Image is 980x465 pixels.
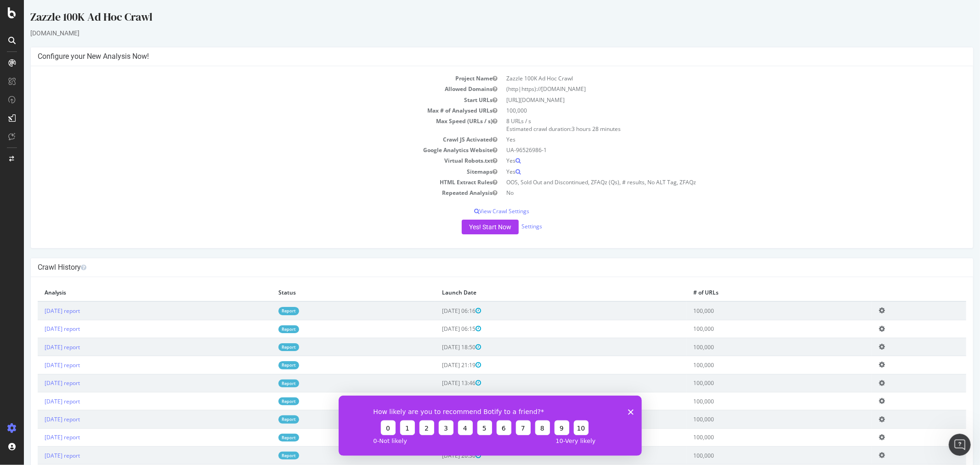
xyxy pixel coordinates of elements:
div: [DOMAIN_NAME] [6,28,950,38]
a: Report [255,325,275,333]
a: [DATE] report [21,325,56,333]
a: Report [255,343,275,351]
td: [URL][DOMAIN_NAME] [478,95,943,105]
a: Report [255,397,275,405]
span: [DATE] 18:50 [418,343,457,351]
span: [DATE] 06:16 [418,307,457,315]
span: [DATE] 19:09 [418,415,457,423]
a: [DATE] report [21,361,56,369]
span: [DATE] 06:15 [418,325,457,333]
p: View Crawl Settings [14,207,942,215]
td: Start URLs [14,95,478,105]
td: Sitemaps [14,166,478,177]
div: Zazzle 100K Ad Hoc Crawl [6,9,950,28]
a: Report [255,380,275,387]
td: 100,000 [663,428,848,446]
td: Max Speed (URLs / s) [14,116,478,134]
h4: Configure your New Analysis Now! [14,52,942,61]
td: Project Name [14,73,478,84]
button: Yes! Start Now [438,220,495,234]
td: UA-96526986-1 [478,145,943,155]
td: HTML Extract Rules [14,177,478,187]
a: [DATE] report [21,452,56,459]
td: Google Analytics Website [14,145,478,155]
span: [DATE] 18:35 [418,397,457,405]
span: [DATE] 20:30 [418,452,457,459]
th: Status [248,284,412,301]
td: OOS, Sold Out and Discontinued, ZFAQz (Qs), # results, No ALT Tag, ZFAQz [478,177,943,187]
td: Yes [478,155,943,166]
th: Analysis [14,284,248,301]
a: [DATE] report [21,343,56,351]
a: [DATE] report [21,433,56,441]
th: # of URLs [663,284,848,301]
a: Report [255,361,275,369]
td: Zazzle 100K Ad Hoc Crawl [478,73,943,84]
span: [DATE] 13:46 [418,379,457,387]
a: [DATE] report [21,379,56,387]
span: [DATE] 21:19 [418,361,457,369]
td: 100,000 [663,356,848,374]
td: Max # of Analysed URLs [14,105,478,116]
td: Yes [478,134,943,145]
a: [DATE] report [21,307,56,315]
a: Report [255,434,275,442]
td: No [478,187,943,198]
iframe: Intercom live chat [949,434,971,456]
a: Report [255,452,275,459]
iframe: Survey from Botify [339,396,642,456]
td: Repeated Analysis [14,187,478,198]
td: 100,000 [663,320,848,338]
td: Allowed Domains [14,84,478,94]
th: Launch Date [411,284,663,301]
a: [DATE] report [21,397,56,405]
td: 100,000 [663,374,848,392]
td: Yes [478,166,943,177]
h4: Crawl History [14,263,942,272]
span: 3 hours 28 minutes [548,125,597,133]
a: Report [255,415,275,423]
td: 100,000 [663,301,848,320]
a: [DATE] report [21,415,56,423]
td: 8 URLs / s Estimated crawl duration: [478,116,943,134]
td: Crawl JS Activated [14,134,478,145]
a: Report [255,307,275,315]
td: 100,000 [663,338,848,356]
td: 100,000 [663,410,848,428]
td: 100,000 [478,105,943,116]
a: Settings [498,222,518,230]
td: 100,000 [663,447,848,465]
td: Virtual Robots.txt [14,155,478,166]
span: [DATE] 20:31 [418,433,457,441]
td: 100,000 [663,392,848,410]
td: (http|https)://[DOMAIN_NAME] [478,84,943,94]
